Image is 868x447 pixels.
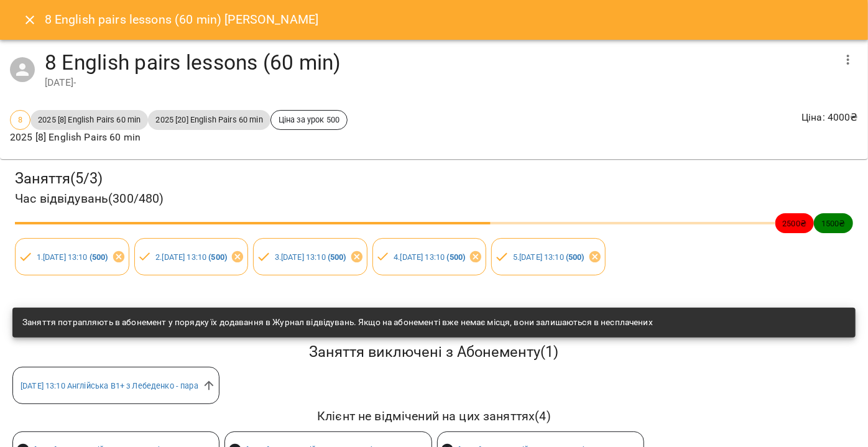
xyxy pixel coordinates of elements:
span: 2025 [20] English Pairs 60 min [148,114,270,126]
a: 1.[DATE] 13:10 (500) [37,252,108,262]
h3: Заняття ( 5 / 3 ) [15,169,853,188]
div: 5.[DATE] 13:10 (500) [491,238,606,275]
h4: Час відвідувань ( 300 / 480 ) [15,189,853,208]
a: 4.[DATE] 13:10 (500) [394,252,465,262]
span: 1500 ₴ [814,218,853,229]
span: Ціна за урок 500 [271,114,347,126]
div: 3.[DATE] 13:10 (500) [253,238,367,275]
h5: Заняття виключені з Абонементу ( 1 ) [12,343,856,362]
div: 2.[DATE] 13:10 (500) [134,238,249,275]
div: [DATE] 13:10 Англійська В1+ з Лебеденко - пара [12,367,219,404]
div: 1.[DATE] 13:10 (500) [15,238,129,275]
span: 2500 ₴ [775,218,815,229]
a: 3.[DATE] 13:10 (500) [275,252,346,262]
a: [DATE] 13:10 Англійська В1+ з Лебеденко - пара [21,381,198,390]
a: 5.[DATE] 13:10 (500) [513,252,584,262]
b: ( 500 ) [566,252,584,262]
b: ( 500 ) [208,252,227,262]
b: ( 500 ) [90,252,108,262]
p: Ціна : 4000 ₴ [801,110,858,125]
div: Заняття потрапляють в абонемент у порядку їх додавання в Журнал відвідувань. Якщо на абонементі в... [22,311,653,334]
p: 2025 [8] English Pairs 60 min [10,130,348,145]
h6: 8 English pairs lessons (60 min) [PERSON_NAME] [45,10,319,29]
b: ( 500 ) [328,252,346,262]
h4: 8 English pairs lessons (60 min) [45,50,833,75]
button: Close [15,5,45,35]
span: 8 [11,114,30,126]
b: ( 500 ) [447,252,466,262]
div: 4.[DATE] 13:10 (500) [372,238,487,275]
h6: Клієнт не відмічений на цих заняттях ( 4 ) [12,407,856,426]
div: [DATE] - [45,75,833,90]
span: 2025 [8] English Pairs 60 min [30,114,148,126]
a: 2.[DATE] 13:10 (500) [155,252,227,262]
